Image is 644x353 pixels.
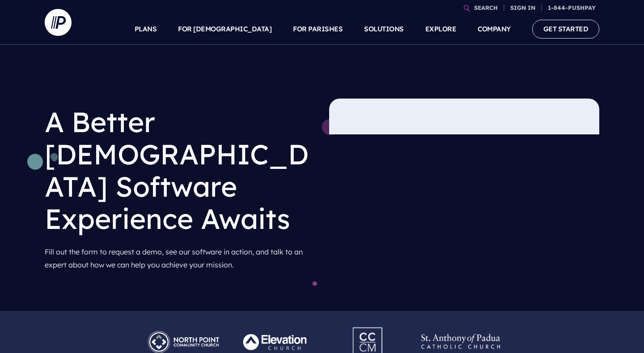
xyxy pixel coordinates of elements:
picture: Pushpay_Logo__CCM [336,322,400,331]
a: COMPANY [478,13,511,45]
a: EXPLORE [425,13,457,45]
a: GET STARTED [532,20,600,38]
picture: Pushpay_Logo__Elevation [229,325,322,334]
picture: Pushpay_Logo__NorthPoint [137,325,230,334]
h1: A Better [DEMOGRAPHIC_DATA] Software Experience Awaits [45,99,315,242]
a: SOLUTIONS [364,13,404,45]
p: Fill out the form to request a demo, see our software in action, and talk to an expert about how ... [45,242,315,275]
picture: Pushpay_Logo__StAnthony [415,325,507,334]
a: PLANS [135,13,157,45]
a: FOR [DEMOGRAPHIC_DATA] [178,13,271,45]
a: FOR PARISHES [293,13,343,45]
